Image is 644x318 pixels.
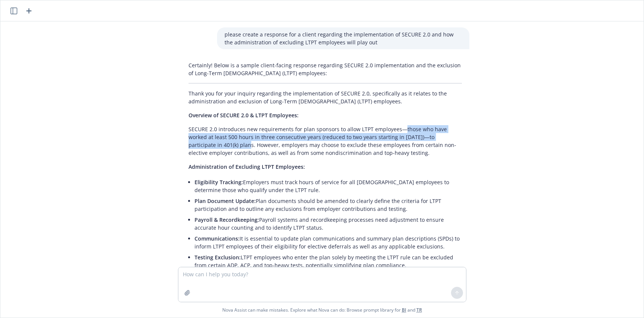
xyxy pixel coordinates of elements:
[195,214,462,233] li: Payroll systems and recordkeeping processes need adjustment to ensure accurate hour counting and ...
[416,307,422,313] a: TR
[225,30,462,46] p: please create a response for a client regarding the implementation of SECURE 2.0 and how the admi...
[222,302,422,318] span: Nova Assist can make mistakes. Explore what Nova can do: Browse prompt library for and
[195,195,462,214] li: Plan documents should be amended to clearly define the criteria for LTPT participation and to out...
[195,254,241,261] span: Testing Exclusion:
[189,125,462,157] p: SECURE 2.0 introduces new requirements for plan sponsors to allow LTPT employees—those who have w...
[195,177,462,195] li: Employers must track hours of service for all [DEMOGRAPHIC_DATA] employees to determine those who...
[195,179,243,186] span: Eligibility Tracking:
[195,216,259,223] span: Payroll & Recordkeeping:
[195,233,462,252] li: It is essential to update plan communications and summary plan descriptions (SPDs) to inform LTPT...
[402,307,406,313] a: BI
[189,112,299,119] span: Overview of SECURE 2.0 & LTPT Employees:
[189,163,305,170] span: Administration of Excluding LTPT Employees:
[195,235,240,242] span: Communications:
[195,197,256,204] span: Plan Document Update:
[189,61,462,77] p: Certainly! Below is a sample client-facing response regarding SECURE 2.0 implementation and the e...
[195,252,462,271] li: LTPT employees who enter the plan solely by meeting the LTPT rule can be excluded from certain AD...
[189,89,462,105] p: Thank you for your inquiry regarding the implementation of SECURE 2.0, specifically as it relates...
